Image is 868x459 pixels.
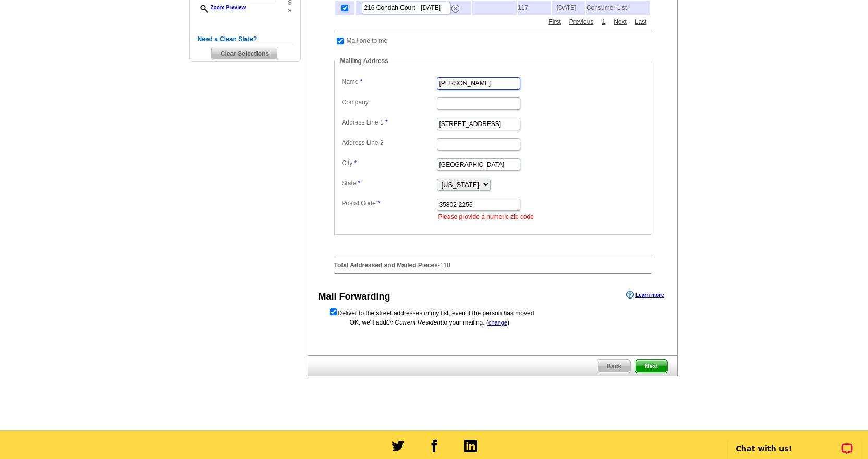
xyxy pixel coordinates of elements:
label: Address Line 1 [342,118,436,127]
a: Back [597,359,631,373]
label: Address Line 2 [342,138,436,147]
label: City [342,158,436,168]
td: Consumer List [586,1,650,15]
a: Previous [567,17,596,27]
div: OK, we'll add to your mailing. ( ) [329,318,656,327]
label: Name [342,77,436,86]
span: » [287,7,292,15]
span: 118 [440,262,450,269]
td: 117 [518,1,551,15]
a: Remove this list [451,3,459,10]
label: Company [342,97,436,107]
span: Clear Selections [212,47,278,60]
a: change [488,319,507,326]
span: Or Current Resident [386,319,442,326]
strong: Total Addressed and Mailed Pieces [334,262,438,269]
td: Mail one to me [346,35,388,46]
img: delete.png [451,5,459,13]
a: Next [611,17,629,27]
a: Last [632,17,650,27]
label: State [342,179,436,188]
li: Please provide a numeric zip code [438,212,646,221]
a: Zoom Preview [198,5,246,10]
a: 1 [599,17,608,27]
legend: Mailing Address [339,56,389,66]
h5: Need a Clean Slate? [198,34,292,44]
span: Back [597,360,630,373]
form: Deliver to the street addresses in my list, even if the person has moved [329,307,656,318]
label: Postal Code [342,199,436,208]
a: Learn more [626,291,664,299]
td: [DATE] [552,1,585,15]
a: First [546,17,563,27]
div: Mail Forwarding [319,290,390,304]
iframe: LiveChat chat widget [722,426,868,459]
span: Next [635,360,667,373]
